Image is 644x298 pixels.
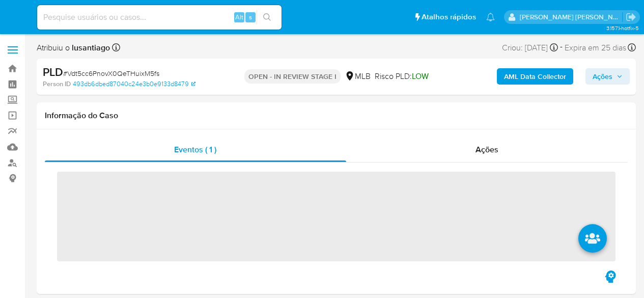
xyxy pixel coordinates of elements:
span: Expira em 25 dias [565,42,626,53]
span: Ações [593,68,612,85]
input: Pesquise usuários ou casos... [37,11,282,24]
div: MLB [345,71,371,82]
button: AML Data Collector [497,68,573,85]
b: PLD [43,64,63,80]
h1: Informação do Caso [45,111,628,121]
b: AML Data Collector [504,68,566,85]
span: Alt [235,12,243,22]
p: lucas.santiago@mercadolivre.com [520,12,623,22]
button: search-icon [257,10,277,24]
span: - [560,41,563,55]
span: Atalhos rápidos [422,12,476,22]
a: Notificações [486,13,495,21]
a: Sair [626,12,636,22]
span: Risco PLD: [375,71,429,82]
span: # Vdt5cc6PnovX0QeTHuixM5fs [63,68,159,78]
span: ‌ [57,172,615,261]
span: LOW [412,70,429,82]
a: 493db6dbed87040c24e3b0e9133d8479 [73,79,195,89]
span: Atribuiu o [37,42,110,53]
p: OPEN - IN REVIEW STAGE I [244,69,341,84]
b: lusantiago [70,42,110,53]
span: Eventos ( 1 ) [174,144,216,155]
div: Criou: [DATE] [502,41,558,55]
span: s [249,12,252,22]
span: Ações [475,144,498,155]
button: Ações [585,68,630,85]
b: Person ID [43,79,71,89]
